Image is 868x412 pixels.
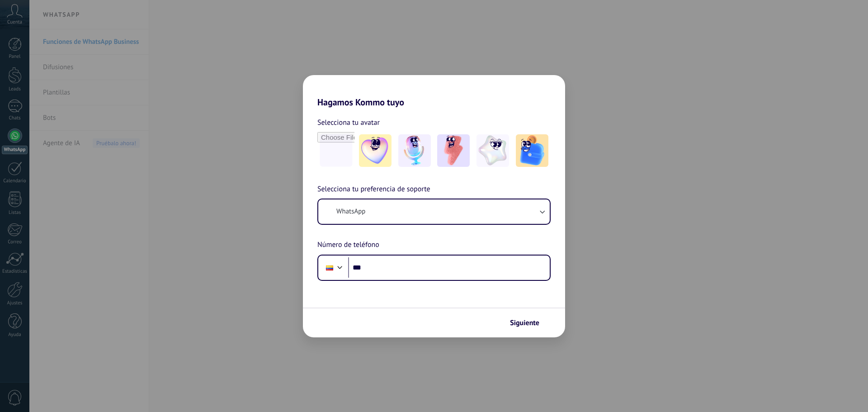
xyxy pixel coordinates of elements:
[317,184,430,195] span: Selecciona tu preferencia de soporte
[321,258,338,277] div: Colombia: + 57
[398,134,431,167] img: -2.jpeg
[437,134,470,167] img: -3.jpeg
[318,199,550,224] button: WhatsApp
[476,134,509,167] img: -4.jpeg
[510,320,539,326] span: Siguiente
[317,239,379,251] span: Número de teléfono
[506,315,552,331] button: Siguiente
[359,134,392,167] img: -1.jpeg
[303,75,565,108] h2: Hagamos Kommo tuyo
[317,117,380,128] span: Selecciona tu avatar
[516,134,548,167] img: -5.jpeg
[336,207,365,216] span: WhatsApp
